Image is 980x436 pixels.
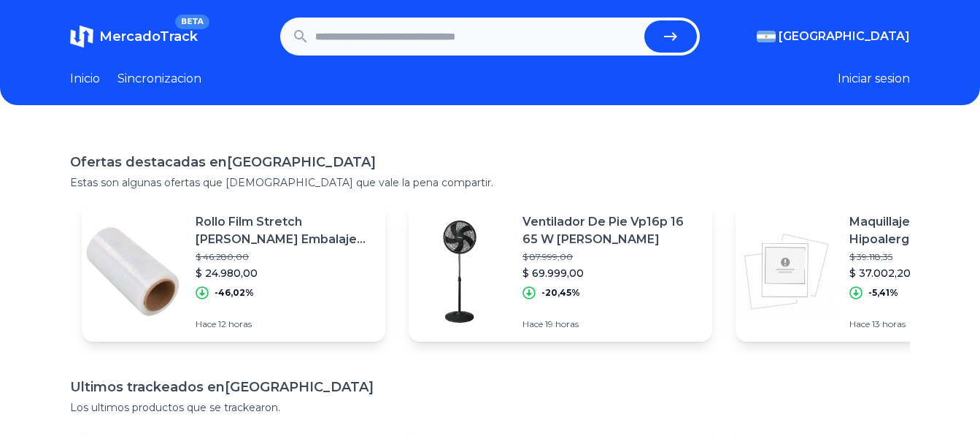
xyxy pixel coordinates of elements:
p: $ 46.280,00 [196,251,374,263]
p: Hace 19 horas [522,318,701,330]
img: Featured image [736,221,838,323]
p: Rollo Film Stretch [PERSON_NAME] Embalaje 25cm Pack X 5 Flx [196,213,374,248]
p: Estas son algunas ofertas que [DEMOGRAPHIC_DATA] que vale la pena compartir. [70,175,910,190]
a: Inicio [70,70,100,88]
span: [GEOGRAPHIC_DATA] [779,28,910,45]
p: Hace 12 horas [196,318,374,330]
p: $ 87.999,00 [522,251,701,263]
p: -5,41% [868,287,898,299]
button: [GEOGRAPHIC_DATA] [757,28,910,45]
a: Featured imageRollo Film Stretch [PERSON_NAME] Embalaje 25cm Pack X 5 Flx$ 46.280,00$ 24.980,00-4... [82,202,385,342]
p: Ventilador De Pie Vp16p 16 65 W [PERSON_NAME] [522,213,701,248]
img: Featured image [409,221,511,323]
button: Iniciar sesion [838,70,910,88]
a: Sincronizacion [117,70,201,88]
img: Featured image [82,221,184,323]
p: $ 69.999,00 [522,266,701,280]
p: -46,02% [215,287,254,299]
p: $ 24.980,00 [196,266,374,280]
a: Featured imageVentilador De Pie Vp16p 16 65 W [PERSON_NAME]$ 87.999,00$ 69.999,00-20,45%Hace 19 h... [409,202,712,342]
p: Los ultimos productos que se trackearon. [70,400,910,415]
p: -20,45% [541,287,580,299]
span: BETA [175,15,209,29]
h1: Ofertas destacadas en [GEOGRAPHIC_DATA] [70,152,910,172]
span: MercadoTrack [99,28,198,45]
img: Argentina [757,31,776,42]
h1: Ultimos trackeados en [GEOGRAPHIC_DATA] [70,377,910,397]
img: MercadoTrack [70,25,93,48]
a: MercadoTrackBETA [70,25,198,48]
